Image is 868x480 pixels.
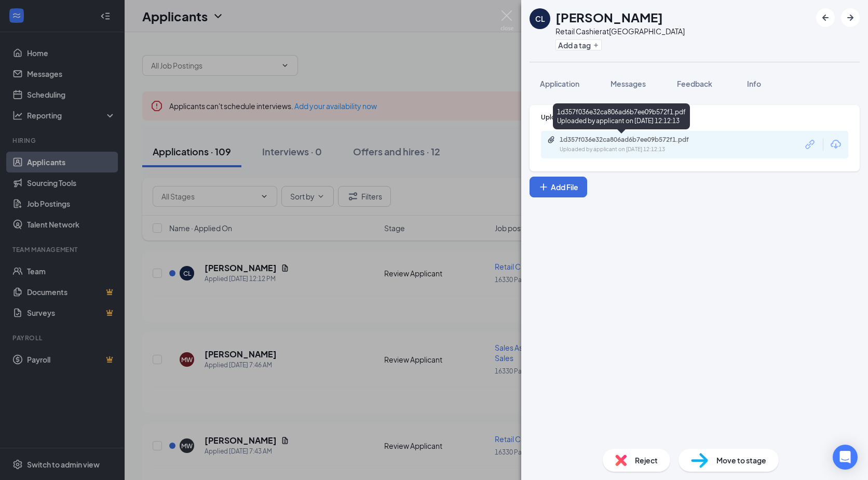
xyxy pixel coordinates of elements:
[555,39,602,50] button: PlusAdd a tag
[553,103,690,129] div: 1d357f036e32ca806ad6b7ee09b572f1.pdf Uploaded by applicant on [DATE] 12:12:13
[560,136,705,144] div: 1d357f036e32ca806ad6b7ee09b572f1.pdf
[833,445,858,470] div: Open Intercom Messenger
[635,455,658,466] span: Reject
[819,11,832,24] svg: ArrowLeftNew
[530,177,587,197] button: Add FilePlus
[547,136,715,154] a: Paperclip1d357f036e32ca806ad6b7ee09b572f1.pdfUploaded by applicant on [DATE] 12:12:13
[611,79,646,88] span: Messages
[538,182,549,192] svg: Plus
[535,14,545,24] div: CL
[716,455,766,466] span: Move to stage
[560,145,715,154] div: Uploaded by applicant on [DATE] 12:12:13
[555,26,685,36] div: Retail Cashier at [GEOGRAPHIC_DATA]
[593,42,599,48] svg: Plus
[844,11,857,24] svg: ArrowRight
[816,8,835,27] button: ArrowLeftNew
[677,79,712,88] span: Feedback
[541,113,848,122] div: Upload Resume
[547,136,555,144] svg: Paperclip
[747,79,761,88] span: Info
[804,138,817,151] svg: Link
[830,138,842,151] svg: Download
[555,8,663,26] h1: [PERSON_NAME]
[841,8,860,27] button: ArrowRight
[540,79,579,88] span: Application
